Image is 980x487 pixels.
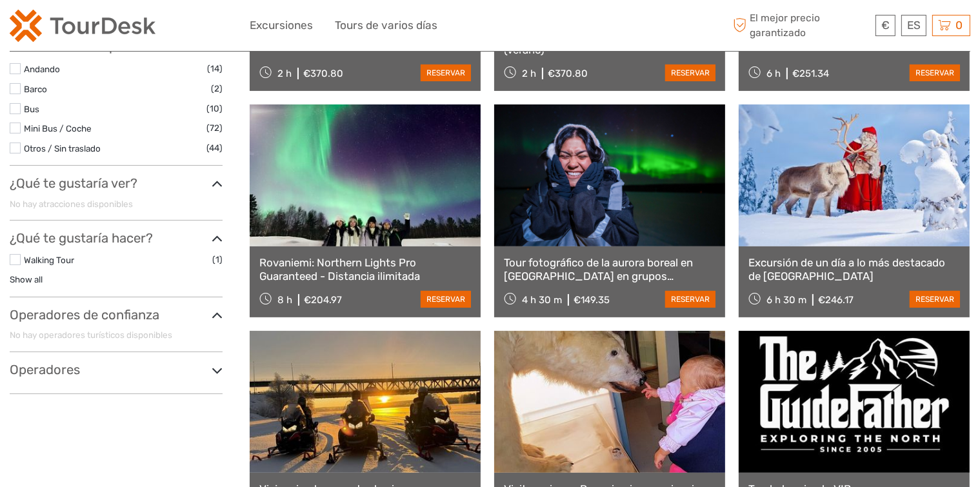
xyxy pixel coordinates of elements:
[766,68,781,79] span: 6 h
[250,16,313,35] a: Excursiones
[206,101,223,116] span: (10)
[10,175,223,191] h3: ¿Qué te gustaría ver?
[522,68,536,79] span: 2 h
[748,256,960,283] a: Excursión de un día a lo más destacado de [GEOGRAPHIC_DATA]
[421,65,471,81] a: reservar
[901,15,926,36] div: ES
[766,294,806,306] span: 6 h 30 m
[10,330,172,340] span: No hay operadores turísticos disponibles
[504,256,715,283] a: Tour fotográfico de la aurora boreal en [GEOGRAPHIC_DATA] en grupos pequeños
[522,294,562,306] span: 4 h 30 m
[818,294,854,306] div: €246.17
[548,68,588,79] div: €370.80
[881,19,890,32] span: €
[665,291,715,308] a: reservar
[665,65,715,81] a: reservar
[335,16,437,35] a: Tours de varios días
[212,252,223,267] span: (1)
[24,123,92,134] a: Mini Bus / Coche
[910,291,960,308] a: reservar
[24,143,101,154] a: Otros / Sin traslado
[954,19,965,32] span: 0
[304,294,342,306] div: €204.97
[211,81,223,96] span: (2)
[10,362,223,377] h3: Operadores
[207,61,223,76] span: (14)
[24,255,74,265] a: Walking Tour
[10,274,43,284] a: Show all
[24,84,47,94] a: Barco
[24,104,39,114] a: Bus
[574,294,610,306] div: €149.35
[18,23,146,33] p: We're away right now. Please check back later!
[148,20,164,35] button: Open LiveChat chat widget
[206,121,223,135] span: (72)
[910,65,960,81] a: reservar
[277,68,292,79] span: 2 h
[730,11,872,39] span: El mejor precio garantizado
[10,230,223,246] h3: ¿Qué te gustaría hacer?
[277,294,292,306] span: 8 h
[10,307,223,323] h3: Operadores de confianza
[259,256,471,283] a: Rovaniemi: Northern Lights Pro Guaranteed - Distancia ilimitada
[10,199,133,209] span: No hay atracciones disponibles
[421,291,471,308] a: reservar
[206,141,223,155] span: (44)
[10,10,155,42] img: 2254-3441b4b5-4e5f-4d00-b396-31f1d84a6ebf_logo_small.png
[303,68,343,79] div: €370.80
[24,64,60,74] a: Andando
[792,68,829,79] div: €251.34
